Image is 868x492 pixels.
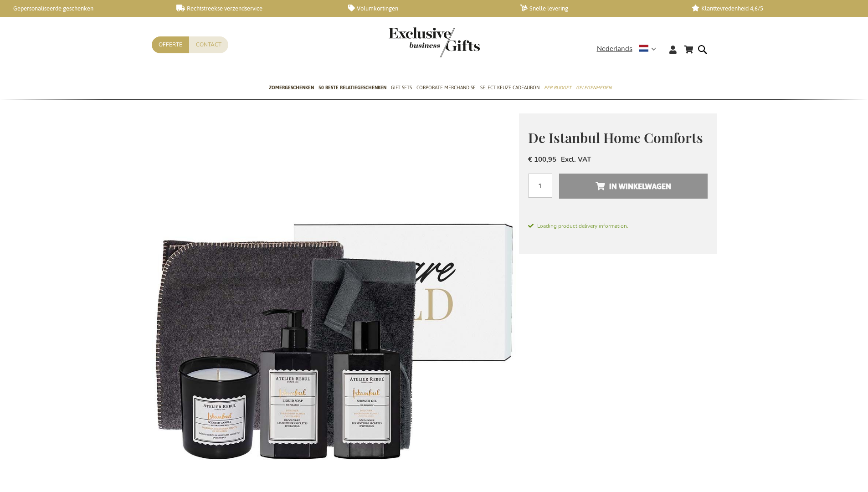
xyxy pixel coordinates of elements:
[318,77,386,100] a: 50 beste relatiegeschenken
[152,113,519,480] img: The Istanbul Home Comforts
[416,83,476,92] span: Corporate Merchandise
[480,83,539,92] span: Select Keuze Cadeaubon
[597,44,662,54] div: Nederlands
[189,36,228,53] a: Contact
[348,5,505,12] a: Volumkortingen
[389,27,480,57] img: Exclusive Business gifts logo
[597,44,632,54] span: Nederlands
[480,77,539,100] a: Select Keuze Cadeaubon
[269,83,314,92] span: Zomergeschenken
[528,128,703,147] span: De Istanbul Home Comforts
[544,83,571,92] span: Per Budget
[544,77,571,100] a: Per Budget
[391,77,412,100] a: Gift Sets
[152,36,189,53] a: Offerte
[520,5,677,12] a: Snelle levering
[269,77,314,100] a: Zomergeschenken
[176,5,334,12] a: Rechtstreekse verzendservice
[389,27,434,57] a: store logo
[528,222,708,230] span: Loading product delivery information.
[561,155,591,164] span: Excl. VAT
[416,77,476,100] a: Corporate Merchandise
[576,83,611,92] span: Gelegenheden
[318,83,386,92] span: 50 beste relatiegeschenken
[391,83,412,92] span: Gift Sets
[576,77,611,100] a: Gelegenheden
[692,5,849,12] a: Klanttevredenheid 4,6/5
[528,174,552,198] input: Aantal
[5,5,162,12] a: Gepersonaliseerde geschenken
[528,155,556,164] span: € 100,95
